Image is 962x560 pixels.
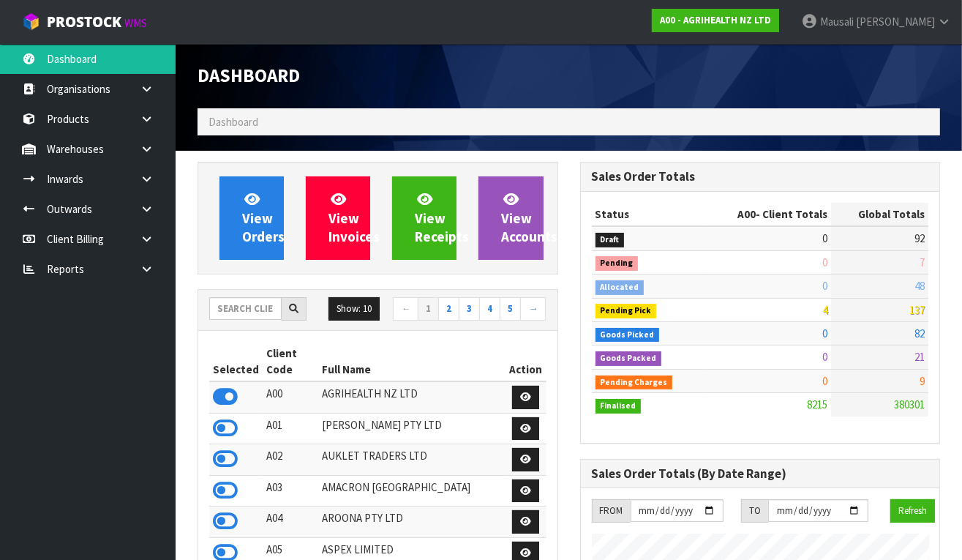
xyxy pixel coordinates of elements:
a: ← [393,297,418,321]
span: 0 [822,279,827,293]
div: TO [741,499,768,523]
button: Show: 10 [328,297,380,321]
td: A01 [263,413,318,444]
th: Selected [209,342,263,381]
a: ViewInvoices [306,176,370,260]
td: A04 [263,507,318,538]
h3: Sales Order Totals (By Date Range) [592,467,929,481]
span: Goods Packed [595,351,662,366]
span: 8215 [807,397,827,411]
span: Finalised [595,399,642,414]
strong: A00 - AGRIHEALTH NZ LTD [660,14,771,26]
a: 1 [418,297,439,321]
span: 0 [822,326,827,340]
div: FROM [592,499,631,523]
input: Search clients [209,297,282,320]
th: Full Name [318,342,506,381]
td: A03 [263,475,318,507]
span: A00 [737,207,756,221]
th: Status [592,203,703,226]
th: Global Totals [831,203,928,226]
span: Allocated [595,280,645,295]
a: ViewAccounts [478,176,543,260]
a: 4 [479,297,500,321]
span: View Receipts [415,190,469,245]
button: Refresh [890,499,935,523]
span: 0 [822,255,827,269]
th: Client Code [263,342,318,381]
span: Pending Charges [595,376,673,390]
td: AUKLET TRADERS LTD [318,444,506,476]
span: Draft [595,233,625,247]
span: Pending Pick [595,304,657,318]
a: ViewOrders [219,176,284,260]
span: 9 [920,374,925,388]
span: 4 [822,303,827,317]
td: A02 [263,444,318,476]
a: ViewReceipts [392,176,456,260]
span: Goods Picked [595,328,660,343]
td: AGRIHEALTH NZ LTD [318,381,506,413]
nav: Page navigation [388,297,546,323]
a: 2 [438,297,459,321]
span: 48 [914,279,925,293]
span: 0 [822,374,827,388]
span: [PERSON_NAME] [856,15,935,29]
a: → [520,297,546,321]
a: 5 [500,297,521,321]
th: - Client Totals [703,203,831,226]
span: 7 [920,255,925,269]
span: ProStock [47,12,121,31]
span: View Invoices [328,190,380,245]
span: Dashboard [198,64,300,87]
span: View Orders [242,190,285,245]
img: cube-alt.png [22,12,40,31]
span: Pending [595,256,639,271]
span: Dashboard [208,115,258,129]
h3: Sales Order Totals [592,170,929,184]
td: AROONA PTY LTD [318,507,506,538]
td: A00 [263,381,318,413]
span: View Accounts [501,190,557,245]
span: 137 [909,303,925,317]
small: WMS [124,16,147,30]
span: Mausali [820,15,854,29]
span: 0 [822,231,827,245]
th: Action [506,342,546,381]
td: [PERSON_NAME] PTY LTD [318,413,506,444]
a: A00 - AGRIHEALTH NZ LTD [652,9,779,32]
span: 21 [914,350,925,364]
span: 0 [822,350,827,364]
td: AMACRON [GEOGRAPHIC_DATA] [318,475,506,507]
span: 380301 [894,397,925,411]
span: 92 [914,231,925,245]
span: 82 [914,326,925,340]
a: 3 [459,297,480,321]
